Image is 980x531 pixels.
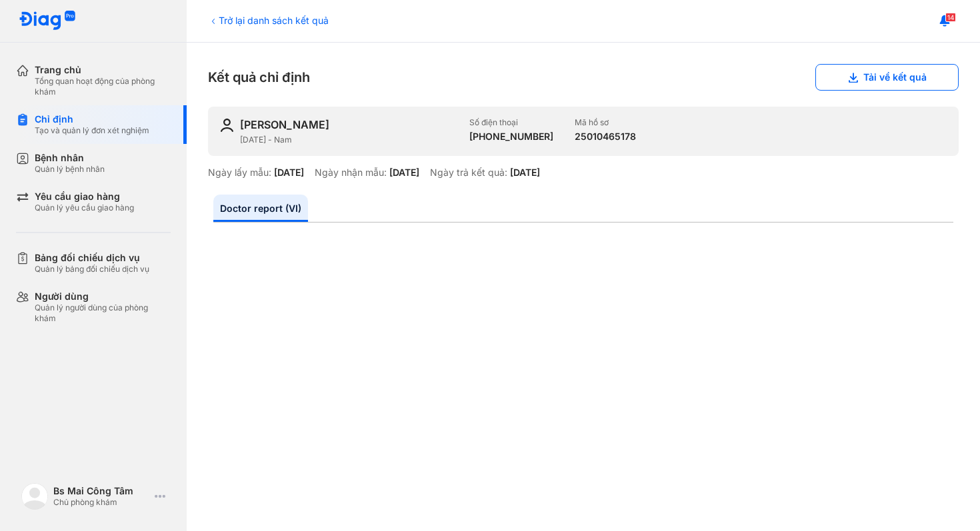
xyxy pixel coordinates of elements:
[35,164,105,175] div: Quản lý bệnh nhân
[35,290,171,302] div: Người dùng
[35,252,149,264] div: Bảng đối chiếu dịch vụ
[240,135,459,145] div: [DATE] - Nam
[219,117,235,133] img: user-icon
[389,167,419,179] div: [DATE]
[213,195,308,222] a: Doctor report (VI)
[35,191,134,203] div: Yêu cầu giao hàng
[510,167,540,179] div: [DATE]
[208,167,271,179] div: Ngày lấy mẫu:
[315,167,387,179] div: Ngày nhận mẫu:
[469,131,553,143] div: [PHONE_NUMBER]
[35,264,149,274] div: Quản lý bảng đối chiếu dịch vụ
[945,13,956,22] span: 14
[35,64,171,76] div: Trang chủ
[35,76,171,97] div: Tổng quan hoạt động của phòng khám
[430,167,507,179] div: Ngày trả kết quả:
[19,11,76,31] img: logo
[35,302,171,324] div: Quản lý người dùng của phòng khám
[35,125,149,136] div: Tạo và quản lý đơn xét nghiệm
[208,64,959,91] div: Kết quả chỉ định
[35,152,105,164] div: Bệnh nhân
[469,117,553,128] div: Số điện thoại
[815,64,959,91] button: Tải về kết quả
[208,13,329,27] div: Trở lại danh sách kết quả
[53,485,149,497] div: Bs Mai Công Tâm
[35,113,149,125] div: Chỉ định
[35,203,134,213] div: Quản lý yêu cầu giao hàng
[21,483,48,510] img: logo
[240,117,329,132] div: [PERSON_NAME]
[575,131,636,143] div: 25010465178
[575,117,636,128] div: Mã hồ sơ
[53,497,149,508] div: Chủ phòng khám
[274,167,304,179] div: [DATE]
